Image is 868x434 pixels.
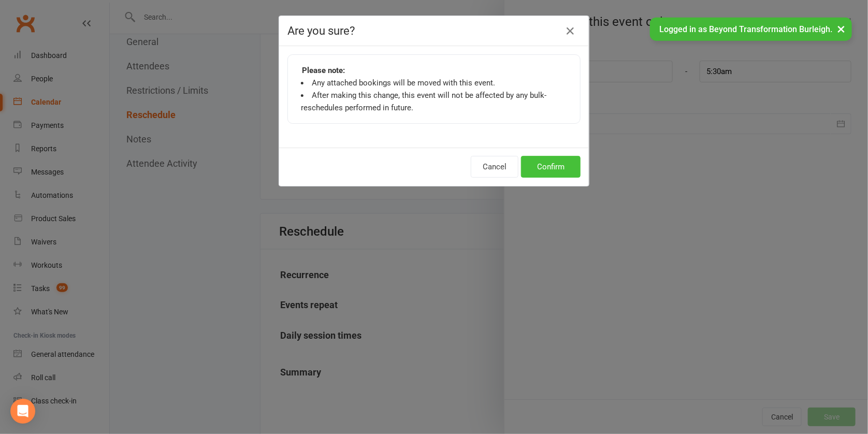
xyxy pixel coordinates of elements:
li: Any attached bookings will be moved with this event. [301,77,567,89]
button: Confirm [521,156,581,178]
div: Open Intercom Messenger [10,399,35,424]
h4: Are you sure? [287,24,581,37]
li: After making this change, this event will not be affected by any bulk-reschedules performed in fu... [301,89,567,114]
strong: Please note: [302,64,345,77]
button: Close [562,23,578,39]
button: Cancel [471,156,518,178]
